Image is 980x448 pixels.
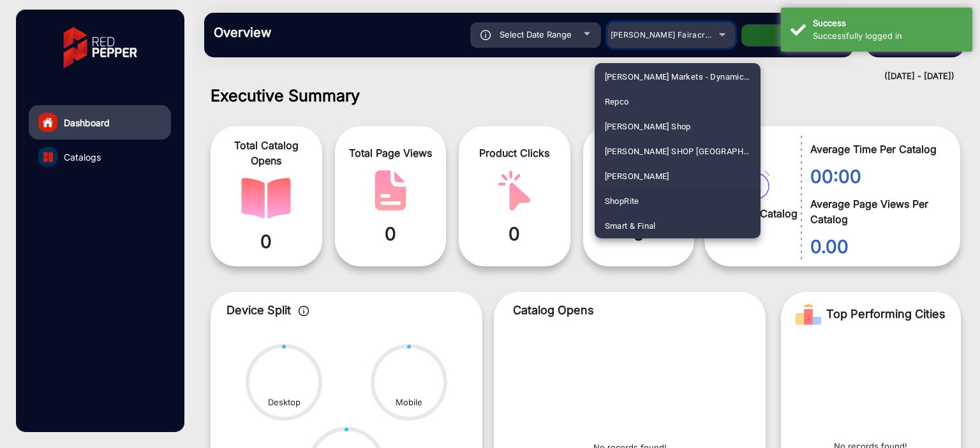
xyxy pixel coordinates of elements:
span: Smart & Final [605,213,656,238]
span: [PERSON_NAME] Shop [605,114,691,139]
span: [PERSON_NAME] SHOP [GEOGRAPHIC_DATA] [605,139,750,164]
span: ShopRite [605,189,639,213]
span: [PERSON_NAME] Markets - Dynamic E-commerce Edition [605,64,750,89]
span: Repco [605,89,629,114]
span: [PERSON_NAME] [605,164,669,189]
div: Successfully logged in [813,30,963,43]
div: Success [813,17,963,30]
